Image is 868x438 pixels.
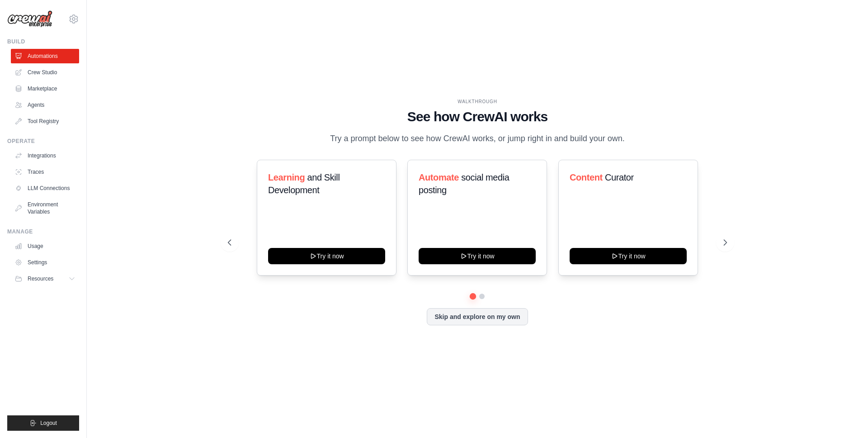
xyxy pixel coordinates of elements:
a: Marketplace [11,81,79,96]
a: Environment Variables [11,197,79,219]
span: Resources [28,275,53,282]
a: Automations [11,49,79,63]
iframe: Chat Widget [823,395,868,438]
span: social media posting [419,172,509,195]
a: Agents [11,98,79,112]
a: Integrations [11,148,79,163]
a: LLM Connections [11,181,79,195]
button: Skip and explore on my own [427,308,528,325]
p: Try a prompt below to see how CrewAI works, or jump right in and build your own. [325,132,629,145]
a: Crew Studio [11,65,79,80]
div: Operate [7,138,79,145]
a: Usage [11,239,79,253]
div: Manage [7,228,79,235]
button: Try it now [419,248,536,264]
h1: See how CrewAI works [228,109,727,125]
div: WALKTHROUGH [228,98,727,105]
span: Automate [419,172,459,182]
span: Learning [268,172,305,182]
span: Logout [40,419,57,427]
button: Logout [7,415,79,431]
a: Settings [11,255,79,270]
span: Curator [605,172,634,182]
div: Build [7,38,79,45]
img: Logo [7,10,52,28]
a: Tool Registry [11,114,79,129]
button: Resources [11,271,79,286]
a: Traces [11,165,79,179]
span: Content [570,172,603,182]
button: Try it now [570,248,687,264]
button: Try it now [268,248,385,264]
